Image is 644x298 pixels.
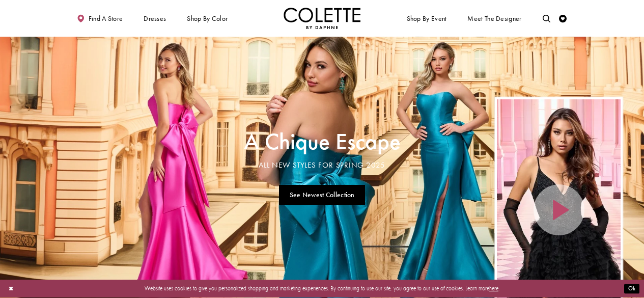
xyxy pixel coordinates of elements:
span: Shop by color [185,8,230,29]
span: Shop By Event [407,15,447,22]
a: here [489,285,498,292]
span: Dresses [142,8,168,29]
p: Website uses cookies to give you personalized shopping and marketing experiences. By continuing t... [55,284,589,294]
a: Visit Home Page [284,8,361,29]
a: Check Wishlist [557,8,569,29]
span: Find a store [89,15,123,22]
span: Shop by color [187,15,228,22]
span: Shop By Event [405,8,449,29]
img: Colette by Daphne [284,8,361,29]
span: Dresses [144,15,166,22]
a: Toggle search [541,8,552,29]
ul: Slider Links [241,182,403,208]
a: Meet the designer [466,8,524,29]
button: Close Dialog [5,282,17,296]
button: Submit Dialog [624,284,639,294]
span: Meet the designer [467,15,521,22]
a: Find a store [75,8,125,29]
a: See Newest Collection A Chique Escape All New Styles For Spring 2025 [279,185,365,205]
